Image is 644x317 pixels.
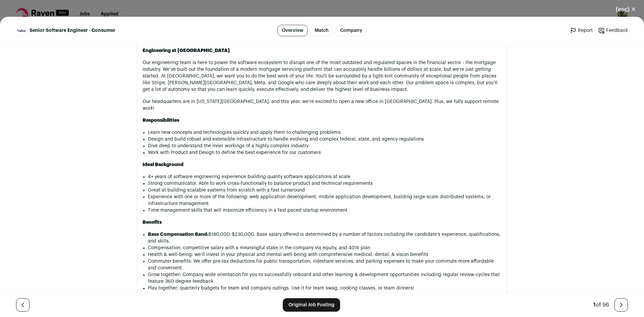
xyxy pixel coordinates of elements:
[598,27,628,34] a: Feedback
[608,2,644,17] button: Close modal
[148,231,501,245] li: $180,000-$230,000. Base salary offered is determined by a number of factors including the candida...
[16,28,26,33] img: a16aaa2d74a84a8e4c884bad837abca21e2c4654515b48afe1a8f4d4c471199a.png
[148,232,208,237] strong: Base Compensation Band:
[30,27,115,34] span: Senior Software Engineer - Consumer
[143,118,179,123] strong: Responsibilities
[148,271,501,285] li: Grow together: Company wide orientation for you to successfully onboard and other learning & deve...
[148,194,501,207] li: Experience with one or more of the following: web application development, mobile application dev...
[148,136,501,143] li: Design and build robust and extensible infrastructure to handle evolving and complex federal, sta...
[593,302,596,308] span: 1
[148,285,501,292] li: Play together: quarterly budgets for team and company outings. Use it for team swag, cooking clas...
[143,98,501,112] p: Our headquarters are in [US_STATE][GEOGRAPHIC_DATA], and this year, we’re excited to open a new o...
[283,298,340,312] a: Original Job Posting
[148,245,501,251] li: Compensation: competitive salary with a meaningful stake in the company via equity, and 401k plan
[148,251,501,258] li: Health & well-being: we’ll invest in your physical and mental well-being with comprehensive medic...
[148,173,501,180] li: 4+ years of software engineering experience building quality software applications at scale
[148,207,501,214] li: Time management skills that will maximize efficiency in a fast paced startup environment
[143,59,501,93] p: Our engineering team is here to power the software ecosystem to disrupt one of the most outdated ...
[593,301,609,309] div: of 96
[148,187,501,194] li: Great at building scalable systems from scratch with a fast turnaround
[277,25,308,36] a: Overview
[148,143,501,149] li: Dive deep to understand the inner workings of a highly complex industry
[143,220,162,225] strong: Benefits
[148,180,501,187] li: Strong communicator. Able to work cross-functionally to balance product and technical requirements
[148,258,501,271] li: Commuter benefits: We offer pre-tax deductions for public transportation, rideshare services, and...
[148,292,501,298] li: Generous time off: flexible paid time off, sick days, and 11 company holidays
[143,162,183,167] strong: Ideal Background
[143,48,230,53] strong: Engineering at [GEOGRAPHIC_DATA]
[148,129,501,136] li: Learn new concepts and technologies quickly and apply them to challenging problems
[310,25,333,36] a: Match
[148,149,501,156] li: Work with Product and Design to define the best experience for our customers
[570,27,593,34] a: Report
[336,25,367,36] a: Company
